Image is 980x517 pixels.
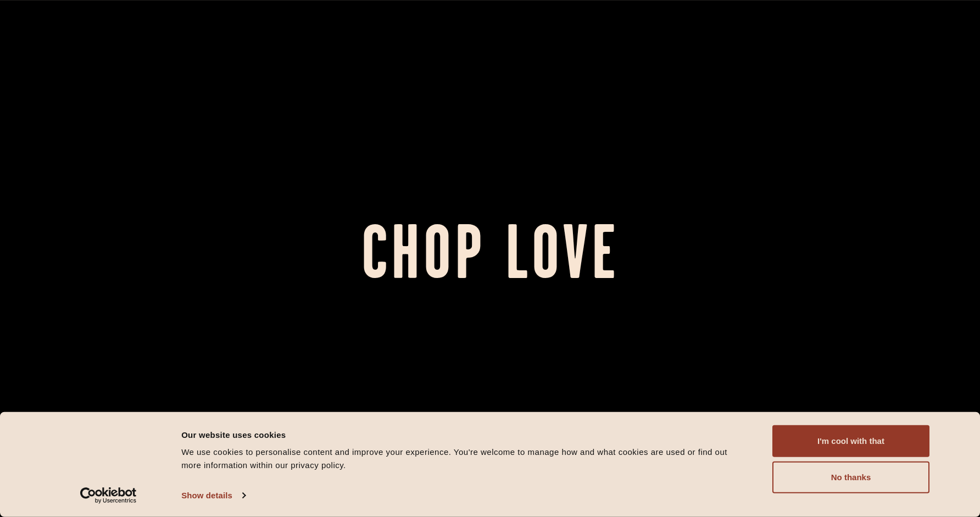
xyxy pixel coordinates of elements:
[181,428,748,441] div: Our website uses cookies
[772,425,929,457] button: I'm cool with that
[181,446,748,472] div: We use cookies to personalise content and improve your experience. You're welcome to manage how a...
[772,462,929,493] button: No thanks
[60,487,157,504] a: Usercentrics Cookiebot - opens in a new window
[181,487,245,504] a: Show details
